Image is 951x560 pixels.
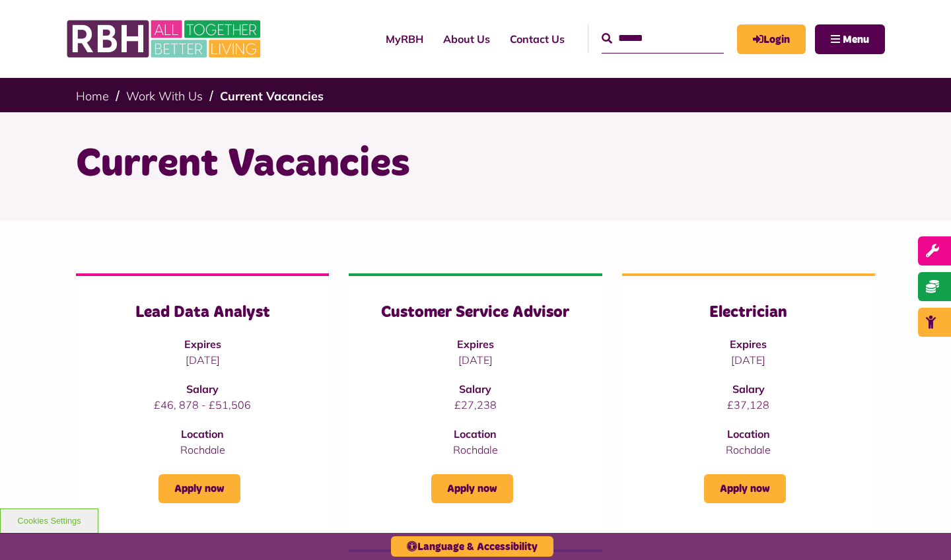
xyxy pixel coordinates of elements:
a: Contact Us [500,21,575,57]
h1: Current Vacancies [76,139,875,190]
a: Current Vacancies [220,88,324,104]
h3: Lead Data Analyst [102,302,302,323]
a: MyRBH [376,21,433,57]
p: Rochdale [102,442,302,458]
a: Apply now [704,474,786,503]
strong: Expires [184,337,221,351]
a: About Us [433,21,500,57]
p: [DATE] [375,352,575,368]
p: £27,238 [375,397,575,413]
p: Rochdale [649,442,849,458]
p: £46, 878 - £51,506 [102,397,302,413]
h3: Customer Service Advisor [375,302,575,323]
a: MyRBH [737,24,806,54]
a: Apply now [158,474,240,503]
a: Work With Us [126,88,203,104]
span: Menu [843,34,869,45]
strong: Location [181,427,224,440]
p: Rochdale [375,442,575,458]
strong: Expires [457,337,494,351]
h3: Electrician [649,302,849,323]
strong: Salary [459,382,491,396]
button: Language & Accessibility [391,536,553,557]
button: Navigation [815,24,885,54]
strong: Location [454,427,497,440]
p: [DATE] [102,352,302,368]
strong: Salary [732,382,765,396]
img: RBH [66,13,264,65]
strong: Location [727,427,770,440]
strong: Expires [730,337,767,351]
a: Apply now [431,474,513,503]
strong: Salary [186,382,219,396]
iframe: Netcall Web Assistant for live chat [892,501,951,560]
p: £37,128 [649,397,849,413]
a: Home [76,88,109,104]
p: [DATE] [649,352,849,368]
